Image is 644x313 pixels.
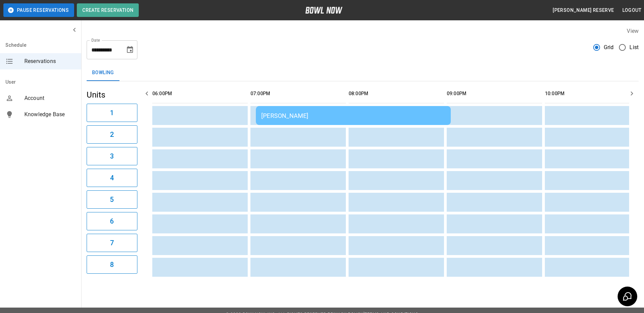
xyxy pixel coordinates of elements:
button: [PERSON_NAME] reserve [550,4,617,17]
h6: 3 [110,151,114,162]
button: 6 [87,212,137,230]
div: [PERSON_NAME] [261,112,445,119]
span: List [629,43,639,51]
h6: 5 [110,194,114,205]
span: Knowledge Base [24,110,76,119]
button: Choose date, selected date is Sep 6, 2025 [123,43,137,57]
button: Pause Reservations [3,3,74,17]
div: inventory tabs [87,65,639,81]
h6: 1 [110,107,114,118]
h6: 8 [110,259,114,270]
button: Bowling [87,65,119,81]
h6: 7 [110,237,114,248]
button: 1 [87,104,137,122]
h6: 4 [110,172,114,183]
button: 7 [87,234,137,252]
h5: Units [87,89,137,100]
label: View [627,28,639,34]
button: 5 [87,190,137,209]
button: 4 [87,169,137,187]
button: Logout [620,4,644,17]
h6: 6 [110,216,114,227]
img: logo [305,7,342,14]
h6: 2 [110,129,114,140]
button: Create Reservation [77,3,139,17]
button: 8 [87,255,137,274]
button: 3 [87,147,137,165]
button: 2 [87,125,137,144]
span: Grid [604,43,614,51]
span: Account [24,94,76,102]
span: Reservations [24,57,76,65]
